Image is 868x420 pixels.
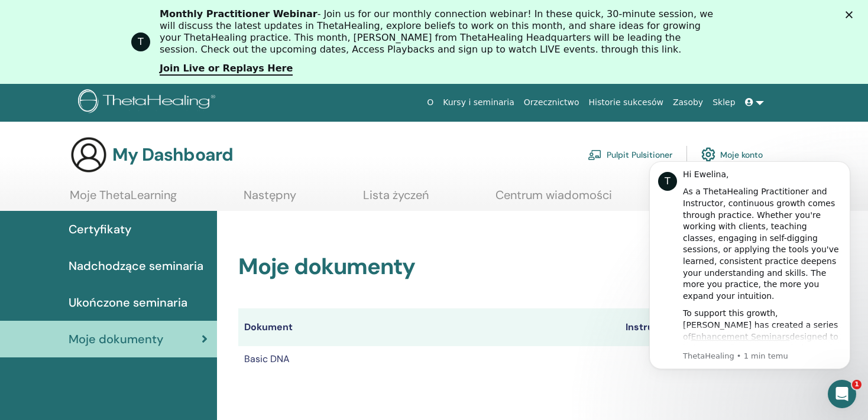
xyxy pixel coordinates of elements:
span: 1 [852,380,861,389]
a: Następny [244,188,296,211]
a: O [422,92,438,113]
span: Certyfikaty [69,220,131,238]
p: Message from ThetaHealing, sent 1 min temu [51,204,210,215]
th: Instrukcje [620,308,696,346]
th: Dokument [238,308,620,346]
iframe: Intercom notifications wiadomość [631,146,868,414]
img: chalkboard-teacher.svg [588,149,602,160]
h3: My Dashboard [112,144,233,165]
div: Zamknij [846,11,857,18]
span: Ukończone seminaria [69,294,187,311]
a: Sklep [708,92,740,113]
h2: Moje dokumenty [238,253,783,281]
b: Monthly Practitioner Webinar [160,8,318,19]
a: Centrum wiadomości [495,188,612,211]
span: Nadchodzące seminaria [69,257,203,275]
a: Moje ThetaLearning [70,188,177,211]
iframe: Intercom live chat [828,380,856,408]
div: Profile image for ThetaHealing [131,32,150,51]
a: Historie sukcesów [584,92,668,113]
img: cog.svg [701,144,715,164]
div: - Join us for our monthly connection webinar! In these quick, 30-minute session, we will discuss ... [160,8,718,56]
a: Moje konto [701,141,763,167]
img: logo.png [78,89,219,116]
a: Lista życzeń [363,188,429,211]
a: Orzecznictwo [519,92,584,113]
a: Pulpit Pulsitioner [588,141,672,167]
td: Basic DNA [238,346,620,372]
a: Kursy i seminaria [438,92,519,113]
img: generic-user-icon.jpg [70,136,108,174]
a: Zasoby [668,92,708,113]
a: Enhancement Seminars [60,185,158,195]
span: Moje dokumenty [69,330,163,348]
a: Join Live or Replays Here [160,63,293,76]
div: To support this growth, [PERSON_NAME] has created a series of designed to help you refine your kn... [51,161,210,289]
